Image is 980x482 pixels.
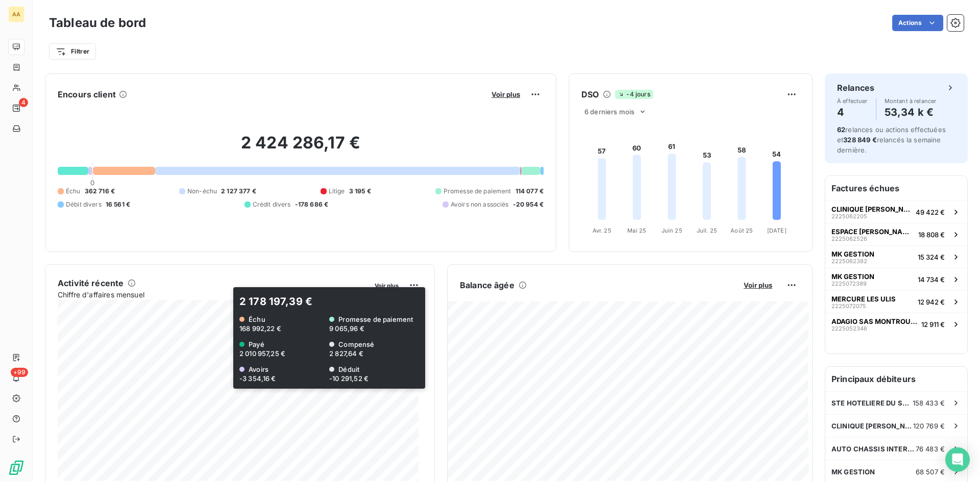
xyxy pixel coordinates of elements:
span: 6 derniers mois [584,108,634,116]
span: -20 954 € [513,200,544,209]
span: ADAGIO SAS MONTROUGE [831,317,917,325]
tspan: Juin 25 [661,227,682,234]
tspan: [DATE] [767,227,787,234]
h6: Balance âgée [460,279,514,291]
span: -4 jours [615,90,653,99]
span: 158 433 € [913,399,945,407]
span: 18 808 € [918,231,945,239]
span: STE HOTELIERE DU SH61QG [831,399,913,407]
span: relances ou actions effectuées et relancés la semaine dernière. [837,125,946,154]
tspan: Mai 25 [627,227,646,234]
span: 2225052346 [831,325,867,332]
h4: 53,34 k € [885,104,937,120]
span: À effectuer [837,98,868,104]
span: 2225062205 [831,213,867,219]
span: Voir plus [744,281,772,289]
span: CLINIQUE [PERSON_NAME] 2 [831,422,913,430]
h6: Factures échues [825,176,967,200]
h6: Principaux débiteurs [825,367,967,391]
h6: Encours client [58,88,116,100]
span: 49 422 € [916,208,945,216]
span: 328 849 € [843,136,876,144]
span: ESPACE [PERSON_NAME] [831,227,914,236]
div: AA [8,6,24,22]
button: Voir plus [372,281,402,290]
div: Open Intercom Messenger [945,447,970,472]
span: 362 716 € [85,187,115,196]
tspan: Juil. 25 [697,227,717,234]
span: 3 195 € [349,187,371,196]
img: Logo LeanPay [8,460,24,476]
span: Crédit divers [253,200,291,209]
span: 14 734 € [918,275,945,284]
span: 15 324 € [918,253,945,261]
span: 0 [90,179,94,187]
button: ESPACE [PERSON_NAME]222506252618 808 € [825,223,967,245]
span: Voir plus [492,90,520,98]
span: 2225062382 [831,258,867,264]
span: 16 561 € [106,200,130,209]
h6: Activité récente [58,277,124,289]
span: +99 [11,368,28,377]
span: MK GESTION [831,250,874,258]
span: Chiffre d'affaires mensuel [58,289,367,300]
button: Actions [892,15,943,31]
span: MERCURE LES ULIS [831,295,896,303]
span: MK GESTION [831,272,874,281]
span: 120 769 € [913,422,945,430]
span: -178 686 € [295,200,329,209]
span: 76 483 € [916,445,945,453]
button: CLINIQUE [PERSON_NAME] 2222506220549 422 € [825,200,967,223]
h3: Tableau de bord [49,14,146,32]
button: MK GESTION222507238914 734 € [825,268,967,290]
h4: 4 [837,104,868,120]
button: Filtrer [49,43,96,60]
span: 2225072389 [831,281,867,287]
h6: Relances [837,82,874,94]
span: Voir plus [375,282,399,289]
span: Litige [329,187,345,196]
span: 2225062526 [831,236,867,242]
span: Avoirs non associés [451,200,509,209]
button: Voir plus [488,90,523,99]
h6: DSO [581,88,599,100]
span: 12 911 € [921,320,945,328]
span: 114 077 € [516,187,544,196]
span: CLINIQUE [PERSON_NAME] 2 [831,205,912,213]
button: MERCURE LES ULIS222507207512 942 € [825,290,967,313]
span: Débit divers [66,200,102,209]
span: Échu [66,187,81,196]
span: 2 127 377 € [221,187,256,196]
h2: 2 424 286,17 € [58,133,544,163]
tspan: Avr. 25 [593,227,611,234]
span: 2225072075 [831,303,866,309]
tspan: Août 25 [730,227,753,234]
span: Promesse de paiement [444,187,511,196]
span: 68 507 € [916,468,945,476]
span: 12 942 € [918,298,945,306]
span: 62 [837,125,845,134]
span: Non-échu [187,187,217,196]
button: Voir plus [741,281,775,290]
span: AUTO CHASSIS INTERNATIONAL [831,445,916,453]
button: MK GESTION222506238215 324 € [825,245,967,268]
button: ADAGIO SAS MONTROUGE222505234612 911 € [825,313,967,335]
span: MK GESTION [831,468,875,476]
span: Montant à relancer [885,98,937,104]
span: 4 [19,98,28,107]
